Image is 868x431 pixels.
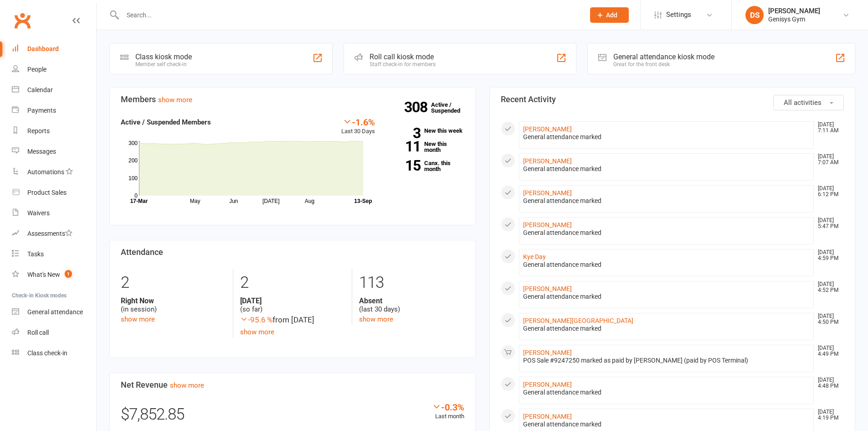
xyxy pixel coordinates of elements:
[389,141,464,153] a: 11New this month
[768,7,820,15] div: [PERSON_NAME]
[121,95,464,104] h3: Members
[745,6,764,24] div: DS
[523,325,810,332] div: General attendance marked
[523,261,810,269] div: General attendance marked
[613,52,714,61] div: General attendance kiosk mode
[240,315,272,324] span: -95.6 %
[27,349,67,357] div: Class check-in
[523,125,572,133] a: [PERSON_NAME]
[27,45,59,52] div: Dashboard
[121,269,226,296] div: 2
[389,160,464,172] a: 15Canx. this month
[523,133,810,141] div: General attendance marked
[341,117,375,136] div: Last 30 Days
[27,250,44,258] div: Tasks
[12,265,96,285] a: What's New1
[590,7,629,23] button: Add
[523,165,810,173] div: General attendance marked
[121,315,155,323] a: show more
[12,203,96,223] a: Waivers
[121,118,211,126] strong: Active / Suspended Members
[813,249,843,261] time: [DATE] 4:59 PM
[613,61,714,68] div: Great for the front desk
[813,409,843,421] time: [DATE] 4:19 PM
[121,248,464,257] h3: Attendance
[27,209,50,217] div: Waivers
[341,117,375,127] div: -1.6%
[523,317,633,324] a: [PERSON_NAME][GEOGRAPHIC_DATA]
[12,80,96,100] a: Calendar
[12,162,96,182] a: Automations
[666,5,691,25] span: Settings
[813,218,843,229] time: [DATE] 5:47 PM
[135,52,192,61] div: Class kiosk mode
[813,154,843,166] time: [DATE] 7:07 AM
[12,182,96,203] a: Product Sales
[12,141,96,162] a: Messages
[813,281,843,293] time: [DATE] 4:52 PM
[27,308,83,316] div: General attendance
[389,159,421,172] strong: 15
[65,270,72,278] span: 1
[523,197,810,205] div: General attendance marked
[27,168,64,176] div: Automations
[523,293,810,301] div: General attendance marked
[121,380,464,389] h3: Net Revenue
[27,86,53,93] div: Calendar
[121,296,226,314] div: (in session)
[389,128,464,134] a: 3New this week
[523,285,572,292] a: [PERSON_NAME]
[12,39,96,59] a: Dashboard
[240,296,345,314] div: (so far)
[432,402,464,421] div: Last month
[12,100,96,121] a: Payments
[773,95,844,110] button: All activities
[27,230,72,237] div: Assessments
[12,59,96,80] a: People
[170,381,204,389] a: show more
[523,413,572,420] a: [PERSON_NAME]
[606,11,617,19] span: Add
[784,99,822,107] span: All activities
[501,95,844,104] h3: Recent Activity
[12,302,96,322] a: General attendance kiosk mode
[370,61,436,68] div: Staff check-in for members
[359,296,464,314] div: (last 30 days)
[158,96,192,104] a: show more
[27,329,49,336] div: Roll call
[12,343,96,363] a: Class kiosk mode
[12,322,96,343] a: Roll call
[768,15,820,23] div: Genisys Gym
[240,296,345,305] strong: [DATE]
[12,121,96,141] a: Reports
[523,389,810,396] div: General attendance marked
[359,296,464,305] strong: Absent
[370,52,436,61] div: Roll call kiosk mode
[523,253,546,260] a: Kye Day
[27,107,56,114] div: Payments
[404,100,431,114] strong: 308
[27,189,67,196] div: Product Sales
[523,229,810,237] div: General attendance marked
[240,269,345,296] div: 2
[240,314,345,326] div: from [DATE]
[11,9,34,32] a: Clubworx
[27,127,50,135] div: Reports
[523,221,572,228] a: [PERSON_NAME]
[523,189,572,197] a: [PERSON_NAME]
[813,186,843,197] time: [DATE] 6:12 PM
[240,328,274,336] a: show more
[27,148,56,155] div: Messages
[27,271,60,278] div: What's New
[523,421,810,428] div: General attendance marked
[12,244,96,265] a: Tasks
[523,157,572,165] a: [PERSON_NAME]
[523,381,572,388] a: [PERSON_NAME]
[813,122,843,134] time: [DATE] 7:11 AM
[359,269,464,296] div: 113
[135,61,192,68] div: Member self check-in
[359,315,393,323] a: show more
[27,66,46,73] div: People
[389,140,421,153] strong: 11
[813,377,843,389] time: [DATE] 4:48 PM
